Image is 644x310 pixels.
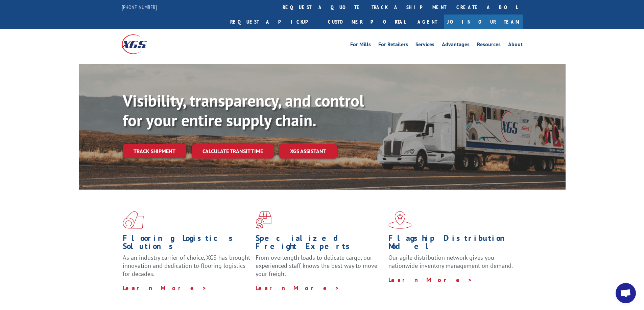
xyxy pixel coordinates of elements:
div: Open chat [616,283,636,303]
a: Services [415,42,434,49]
img: xgs-icon-total-supply-chain-intelligence-red [123,211,144,229]
img: xgs-icon-focused-on-flooring-red [256,211,271,229]
h1: Flagship Distribution Model [388,234,516,254]
a: Advantages [442,42,470,49]
a: Join Our Team [444,15,523,29]
a: Calculate transit time [192,144,274,159]
img: xgs-icon-flagship-distribution-model-red [388,211,412,229]
b: Visibility, transparency, and control for your entire supply chain. [123,90,364,131]
a: For Mills [350,42,371,49]
a: Customer Portal [323,15,411,29]
p: From overlength loads to delicate cargo, our experienced staff knows the best way to move your fr... [256,254,383,284]
a: Learn More > [123,284,207,292]
h1: Flooring Logistics Solutions [123,234,251,254]
span: Our agile distribution network gives you nationwide inventory management on demand. [388,254,513,270]
a: About [508,42,523,49]
a: Learn More > [256,284,340,292]
a: Track shipment [123,144,186,158]
a: Learn More > [388,276,473,284]
h1: Specialized Freight Experts [256,234,383,254]
a: Request a pickup [225,15,323,29]
a: [PHONE_NUMBER] [122,4,157,10]
a: XGS ASSISTANT [279,144,337,159]
span: As an industry carrier of choice, XGS has brought innovation and dedication to flooring logistics... [123,254,250,278]
a: For Retailers [378,42,408,49]
a: Agent [411,15,444,29]
a: Resources [477,42,501,49]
